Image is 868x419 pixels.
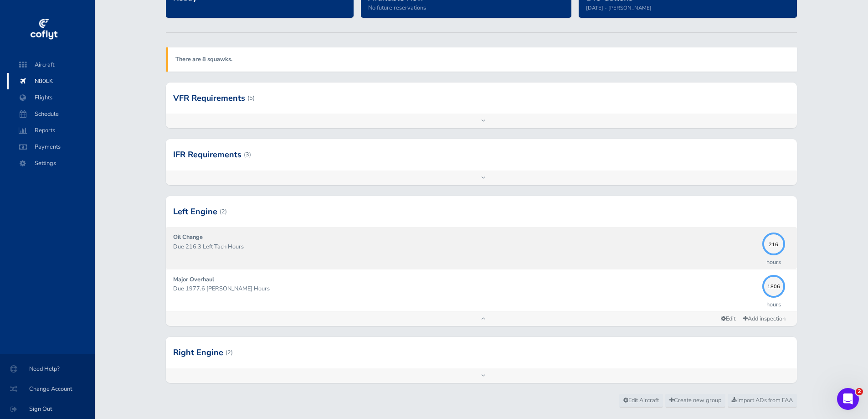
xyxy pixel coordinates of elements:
p: hours [766,258,781,267]
span: Edit [721,315,735,323]
span: Flights [16,89,86,106]
span: Settings [16,155,86,171]
span: Edit Aircraft [623,396,659,404]
span: Change Account [11,381,84,397]
span: Schedule [16,106,86,122]
span: 216 [762,240,785,245]
p: Due 216.3 Left Tach Hours [173,242,757,251]
a: Oil Change Due 216.3 Left Tach Hours 216hours [166,227,796,269]
span: No future reservations [368,4,426,12]
span: N80LK [16,73,86,89]
a: There are 8 squawks. [175,55,232,63]
span: Reports [16,122,86,139]
a: Edit Aircraft [619,394,663,408]
small: [DATE] - [PERSON_NAME] [586,4,652,11]
a: Add inspection [739,312,790,326]
span: Create new group [669,396,721,404]
span: 1806 [762,283,785,288]
p: Due 1977.6 [PERSON_NAME] Hours [173,284,757,293]
a: Create new group [665,394,725,408]
span: Sign Out [11,401,84,417]
span: Aircraft [16,57,86,73]
a: Major Overhaul Due 1977.6 [PERSON_NAME] Hours 1806hours [166,269,796,311]
strong: Major Overhaul [173,275,214,284]
iframe: Intercom live chat [837,388,859,410]
a: Edit [717,313,739,325]
span: 2 [856,388,863,395]
img: coflyt logo [29,16,59,43]
span: Import ADs from FAA [732,396,793,404]
span: Need Help? [11,361,84,377]
a: Import ADs from FAA [728,394,797,408]
strong: Oil Change [173,233,203,241]
p: hours [766,300,781,309]
span: Payments [16,139,86,155]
